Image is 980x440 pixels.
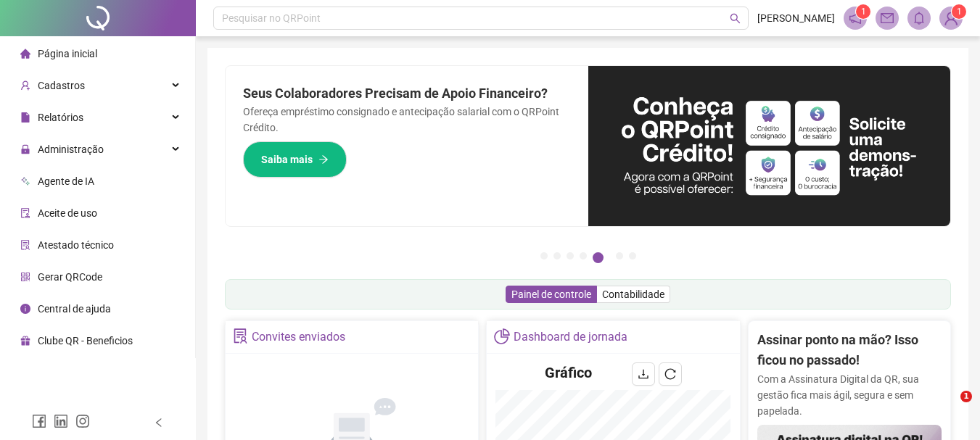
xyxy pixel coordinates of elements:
[861,7,866,17] span: 1
[511,289,591,300] span: Painel de controle
[545,362,592,383] h4: Gráfico
[940,7,962,29] img: 86738
[629,252,636,260] button: 7
[252,325,345,349] div: Convites enviados
[730,13,741,24] span: search
[20,240,30,250] span: solution
[494,328,509,344] span: pie-chart
[38,80,85,91] span: Cadastros
[38,207,97,219] span: Aceite de uso
[580,252,587,260] button: 4
[616,252,623,260] button: 6
[757,10,835,26] span: [PERSON_NAME]
[553,252,561,260] button: 2
[243,141,347,178] button: Saiba mais
[38,175,94,187] span: Agente de IA
[602,289,664,300] span: Contabilidade
[38,239,114,251] span: Atestado técnico
[54,414,68,428] span: linkedin
[75,414,90,428] span: instagram
[849,12,862,25] span: notification
[20,272,30,282] span: qrcode
[540,252,548,260] button: 1
[38,48,97,59] span: Página inicial
[856,4,870,19] sup: 1
[20,304,30,314] span: info-circle
[243,104,571,136] p: Ofereça empréstimo consignado e antecipação salarial com o QRPoint Crédito.
[20,144,30,154] span: lock
[20,336,30,346] span: gift
[38,144,104,155] span: Administração
[638,368,649,380] span: download
[664,368,676,380] span: reload
[20,80,30,91] span: user-add
[233,328,248,344] span: solution
[243,83,571,104] h2: Seus Colaboradores Precisam de Apoio Financeiro?
[960,391,972,402] span: 1
[154,418,164,428] span: left
[952,4,966,19] sup: Atualize o seu contato no menu Meus Dados
[20,49,30,59] span: home
[957,7,962,17] span: 1
[931,391,965,426] iframe: Intercom live chat
[318,154,329,165] span: arrow-right
[32,414,46,428] span: facebook
[757,371,942,419] p: Com a Assinatura Digital da QR, sua gestão fica mais ágil, segura e sem papelada.
[38,303,111,315] span: Central de ajuda
[38,271,102,283] span: Gerar QRCode
[261,151,313,167] span: Saiba mais
[588,66,951,226] img: banner%2F11e687cd-1386-4cbd-b13b-7bd81425532d.png
[38,112,83,123] span: Relatórios
[20,208,30,218] span: audit
[20,112,30,123] span: file
[913,12,926,25] span: bell
[593,252,604,263] button: 5
[514,325,627,349] div: Dashboard de jornada
[567,252,574,260] button: 3
[881,12,894,25] span: mail
[757,330,942,371] h2: Assinar ponto na mão? Isso ficou no passado!
[38,335,133,346] span: Clube QR - Beneficios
